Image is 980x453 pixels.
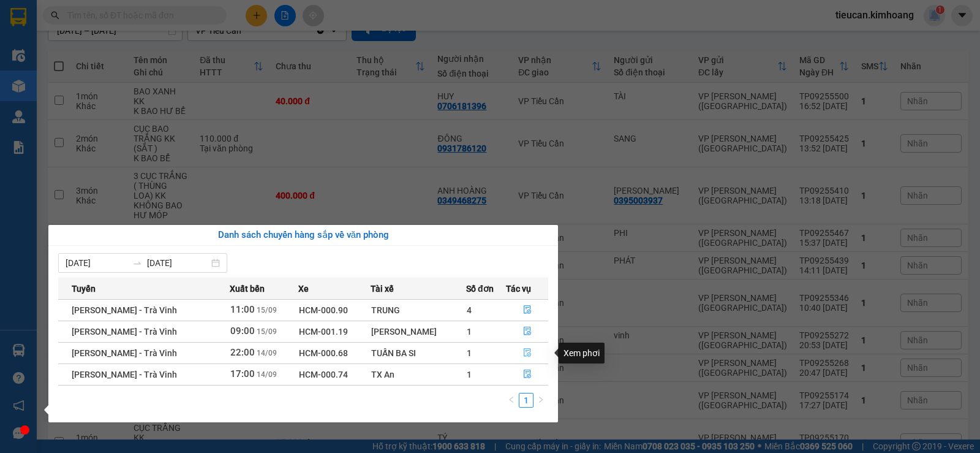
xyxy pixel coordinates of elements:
[72,370,177,379] span: [PERSON_NAME] - Trà Vinh
[72,348,177,358] span: [PERSON_NAME] - Trà Vinh
[504,393,519,408] button: left
[257,370,277,379] span: 14/09
[467,348,472,358] span: 1
[257,327,277,336] span: 15/09
[132,258,142,268] span: swap-right
[230,325,255,337] span: 09:00
[371,282,394,295] span: Tài xế
[72,305,177,315] span: [PERSON_NAME] - Trà Vinh
[519,393,533,408] li: 1
[66,256,127,270] input: Từ ngày
[299,370,348,379] span: HCM-000.74
[533,393,548,408] li: Next Page
[230,282,265,295] span: Xuất bến
[533,393,548,408] button: right
[371,368,466,381] div: TX An
[467,370,472,379] span: 1
[507,365,548,384] button: file-done
[298,282,309,295] span: Xe
[523,348,532,358] span: file-done
[507,343,548,363] button: file-done
[147,256,209,270] input: Đến ngày
[508,396,515,403] span: left
[504,393,519,408] li: Previous Page
[523,327,532,337] span: file-done
[257,349,277,357] span: 14/09
[299,348,348,358] span: HCM-000.68
[371,325,466,338] div: [PERSON_NAME]
[506,282,531,295] span: Tác vụ
[371,346,466,360] div: TUẤN BA SI
[466,282,494,295] span: Số đơn
[72,282,96,295] span: Tuyến
[299,327,348,337] span: HCM-001.19
[72,327,177,337] span: [PERSON_NAME] - Trà Vinh
[467,327,472,337] span: 1
[257,306,277,314] span: 15/09
[537,396,545,403] span: right
[507,322,548,341] button: file-done
[299,305,348,315] span: HCM-000.90
[507,300,548,320] button: file-done
[559,343,605,364] div: Xem phơi
[523,305,532,315] span: file-done
[371,303,466,317] div: TRUNG
[230,304,255,315] span: 11:00
[230,347,255,358] span: 22:00
[230,368,255,379] span: 17:00
[132,258,142,268] span: to
[519,394,533,407] a: 1
[467,305,472,315] span: 4
[58,228,548,243] div: Danh sách chuyến hàng sắp về văn phòng
[523,370,532,379] span: file-done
